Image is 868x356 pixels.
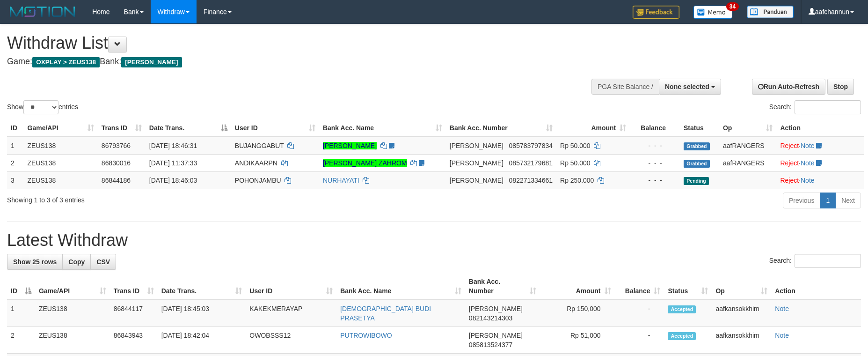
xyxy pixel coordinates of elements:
[684,160,710,168] span: Grabbed
[509,142,553,149] span: Copy 085783797834 to clipboard
[719,137,776,155] td: aafRANGERS
[319,119,446,137] th: Bank Acc. Name: activate to sort column ascending
[719,154,776,171] td: aafRANGERS
[7,5,78,19] img: MOTION_logo.png
[712,300,771,327] td: aafkansokkhim
[668,305,696,313] span: Accepted
[801,159,815,167] a: Note
[509,177,553,184] span: Copy 082271334661 to clipboard
[98,119,146,137] th: Trans ID: activate to sort column ascending
[560,177,594,184] span: Rp 250.000
[801,142,815,149] a: Note
[7,300,35,327] td: 1
[24,171,98,189] td: ZEUS138
[7,100,78,114] label: Show entries
[110,273,158,300] th: Trans ID: activate to sort column ascending
[795,254,861,268] input: Search:
[235,177,281,184] span: POHONJAMBU
[323,142,377,149] a: [PERSON_NAME]
[450,159,503,167] span: [PERSON_NAME]
[246,327,336,354] td: OWOBSSS12
[7,34,569,52] h1: Withdraw List
[68,258,85,266] span: Copy
[634,158,676,168] div: - - -
[540,273,615,300] th: Amount: activate to sort column ascending
[469,341,512,349] span: Copy 085813524377 to clipboard
[246,273,336,300] th: User ID: activate to sort column ascending
[795,100,861,114] input: Search:
[775,305,789,312] a: Note
[465,273,540,300] th: Bank Acc. Number: activate to sort column ascending
[560,142,591,149] span: Rp 50.000
[340,305,431,322] a: [DEMOGRAPHIC_DATA] BUDI PRASETYA
[780,159,799,167] a: Reject
[323,159,407,167] a: [PERSON_NAME] ZAHROM
[32,57,100,67] span: OXPLAY > ZEUS138
[827,79,854,95] a: Stop
[7,327,35,354] td: 2
[469,332,523,339] span: [PERSON_NAME]
[684,142,710,150] span: Grabbed
[591,79,659,95] div: PGA Site Balance /
[24,154,98,171] td: ZEUS138
[149,142,197,149] span: [DATE] 18:46:31
[712,327,771,354] td: aafkansokkhim
[110,327,158,354] td: 86843943
[776,137,864,155] td: ·
[336,273,465,300] th: Bank Acc. Name: activate to sort column ascending
[776,119,864,137] th: Action
[680,119,719,137] th: Status
[7,192,355,205] div: Showing 1 to 3 of 3 entries
[469,305,523,312] span: [PERSON_NAME]
[771,273,861,300] th: Action
[668,332,696,340] span: Accepted
[469,314,512,322] span: Copy 082143214303 to clipboard
[446,119,556,137] th: Bank Acc. Number: activate to sort column ascending
[747,6,794,18] img: panduan.png
[102,159,131,167] span: 86830016
[62,254,91,270] a: Copy
[659,79,721,95] button: None selected
[13,258,57,266] span: Show 25 rows
[340,332,392,339] a: PUTROWIBOWO
[775,332,789,339] a: Note
[664,273,712,300] th: Status: activate to sort column ascending
[102,142,131,149] span: 86793766
[776,154,864,171] td: ·
[776,171,864,189] td: ·
[24,119,98,137] th: Game/API: activate to sort column ascending
[90,254,116,270] a: CSV
[110,300,158,327] td: 86844117
[556,119,630,137] th: Amount: activate to sort column ascending
[835,193,861,208] a: Next
[158,327,246,354] td: [DATE] 18:42:04
[7,254,63,270] a: Show 25 rows
[693,6,733,19] img: Button%20Memo.svg
[35,300,110,327] td: ZEUS138
[820,193,836,208] a: 1
[158,300,246,327] td: [DATE] 18:45:03
[323,177,359,184] a: NURHAYATI
[24,137,98,155] td: ZEUS138
[7,57,569,67] h4: Game: Bank:
[630,119,680,137] th: Balance
[121,57,182,67] span: [PERSON_NAME]
[450,142,503,149] span: [PERSON_NAME]
[149,177,197,184] span: [DATE] 18:46:03
[780,177,799,184] a: Reject
[615,300,664,327] td: -
[102,177,131,184] span: 86844186
[7,137,24,155] td: 1
[540,327,615,354] td: Rp 51,000
[246,300,336,327] td: KAKEKMERAYAP
[560,159,591,167] span: Rp 50.000
[752,79,825,95] a: Run Auto-Refresh
[450,177,503,184] span: [PERSON_NAME]
[783,193,820,208] a: Previous
[158,273,246,300] th: Date Trans.: activate to sort column ascending
[235,142,284,149] span: BUJANGGABUT
[7,231,861,250] h1: Latest Withdraw
[7,273,35,300] th: ID: activate to sort column descending
[801,177,815,184] a: Note
[7,154,24,171] td: 2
